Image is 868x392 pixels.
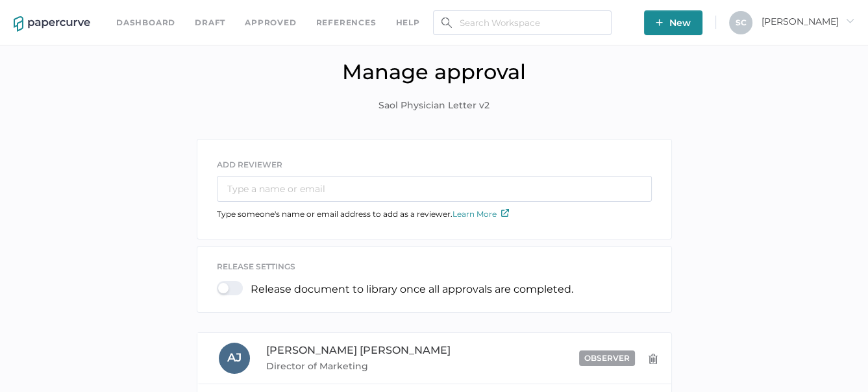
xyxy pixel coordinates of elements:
[14,16,90,32] img: papercurve-logo-colour.7244d18c.svg
[441,18,452,28] img: search.bf03fe8b.svg
[736,18,747,27] span: S C
[378,99,490,113] span: Saol Physician Letter v2
[656,19,663,26] img: plus-white.e19ec114.svg
[195,16,225,30] a: Draft
[501,209,509,217] img: external-link-icon.7ec190a1.svg
[396,16,420,30] div: help
[217,160,282,169] span: ADD REVIEWER
[648,354,658,364] img: delete
[245,16,296,30] a: Approved
[453,209,509,219] a: Learn More
[266,358,462,374] span: Director of Marketing
[656,10,691,35] span: New
[316,16,377,30] a: References
[266,344,451,356] span: [PERSON_NAME] [PERSON_NAME]
[217,262,295,271] span: release settings
[10,59,858,84] h1: Manage approval
[217,209,509,219] span: Type someone's name or email address to add as a reviewer.
[584,353,630,363] span: observer
[845,16,854,25] i: arrow_right
[217,176,652,202] input: Type a name or email
[762,16,854,27] span: [PERSON_NAME]
[433,10,612,35] input: Search Workspace
[644,10,702,35] button: New
[116,16,175,30] a: Dashboard
[251,283,573,295] p: Release document to library once all approvals are completed.
[227,350,242,365] span: A J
